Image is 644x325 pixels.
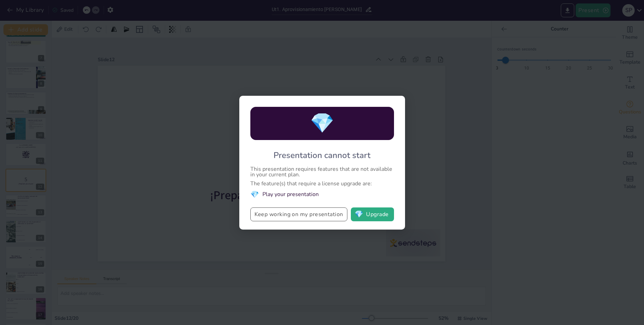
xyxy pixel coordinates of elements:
span: diamond [355,211,363,218]
div: This presentation requires features that are not available in your current plan. [250,166,394,177]
span: diamond [310,110,334,137]
button: diamondUpgrade [351,207,394,221]
span: diamond [250,190,259,199]
button: Keep working on my presentation [250,207,347,221]
div: The feature(s) that require a license upgrade are: [250,181,394,186]
div: Presentation cannot start [273,150,371,161]
li: Play your presentation [250,190,394,199]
